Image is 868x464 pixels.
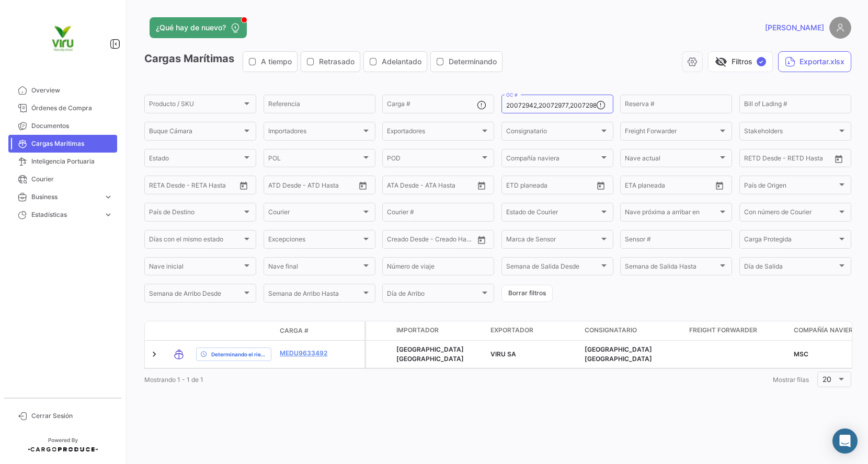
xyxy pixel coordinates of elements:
span: País de Destino [149,210,242,217]
span: VIRU SA [490,350,516,358]
input: Hasta [651,183,692,190]
span: Business [31,192,99,202]
input: Creado Hasta [432,237,474,245]
span: Importadores [268,129,361,136]
datatable-header-cell: Póliza [338,327,364,335]
button: Retrasado [301,52,360,72]
span: Día de Salida [744,264,837,272]
span: visibility_off [715,55,727,68]
span: Nave final [268,264,361,272]
input: ATA Hasta [426,183,467,190]
span: Estado de Courier [506,210,599,217]
a: Overview [8,82,117,99]
span: Freight Forwarder [689,326,757,335]
span: Estado [149,156,242,164]
span: Marca de Sensor [506,237,599,245]
span: Determinando el riesgo ... [211,350,267,358]
a: Inteligencia Portuaria [8,153,117,170]
datatable-header-cell: Carga # [276,322,338,340]
button: Determinando [431,52,502,72]
span: A tiempo [261,56,292,67]
span: Overview [31,86,113,95]
a: Documentos [8,117,117,135]
span: WESTFALIA ALEMANIA [396,345,464,363]
span: Nave inicial [149,264,242,272]
span: Carga # [280,326,309,335]
span: expand_more [104,210,113,219]
span: Importador [396,326,439,335]
span: País de Origen [744,183,837,190]
button: Borrar filtros [501,285,553,302]
span: Mostrando 1 - 1 de 1 [144,376,203,384]
h3: Cargas Marítimas [144,51,506,72]
span: ✓ [757,57,766,66]
span: Determinando [449,56,497,67]
span: Courier [268,210,361,217]
img: placeholder-user.png [829,17,851,39]
span: Órdenes de Compra [31,103,113,113]
button: Open calendar [712,178,727,193]
span: Cerrar Sesión [31,411,113,421]
button: Open calendar [593,178,609,193]
a: Expand/Collapse Row [149,349,159,359]
span: WESTFALIA ALEMANIA [585,345,652,363]
input: Creado Desde [387,237,425,245]
datatable-header-cell: Estado de Envio [192,327,276,335]
input: Desde [506,183,525,190]
datatable-header-cell: Importador [392,321,486,340]
span: Semana de Arribo Desde [149,292,242,299]
input: ATA Desde [387,183,419,190]
span: Semana de Salida Desde [506,264,599,272]
a: Courier [8,170,117,188]
span: Nave actual [625,156,718,164]
span: Semana de Arribo Hasta [268,292,361,299]
span: POL [268,156,361,164]
datatable-header-cell: Freight Forwarder [685,321,790,340]
span: Adelantado [382,56,421,67]
input: ATD Desde [268,183,301,190]
button: Exportar.xlsx [778,51,851,72]
span: 20 [823,375,832,384]
span: Carga Protegida [744,237,837,245]
button: Open calendar [474,232,489,248]
span: Stakeholders [744,129,837,136]
datatable-header-cell: Modo de Transporte [166,327,192,335]
span: Compañía naviera [794,326,858,335]
datatable-header-cell: Consignatario [580,321,685,340]
span: Producto / SKU [149,102,242,109]
span: Consignatario [585,326,637,335]
span: Compañía naviera [506,156,599,164]
span: Consignatario [506,129,599,136]
span: Courier [31,175,113,184]
span: Nave próxima a arribar en [625,210,718,217]
button: Open calendar [474,178,489,193]
span: Con número de Courier [744,210,837,217]
datatable-header-cell: Exportador [486,321,580,340]
span: Retrasado [319,56,355,67]
span: Buque Cámara [149,129,242,136]
span: Días con el mismo estado [149,237,242,245]
span: Estadísticas [31,210,99,219]
span: Semana de Salida Hasta [625,264,718,272]
input: ATD Hasta [309,183,350,190]
span: [PERSON_NAME] [765,22,824,33]
input: Desde [625,183,644,190]
button: Open calendar [831,151,847,167]
datatable-header-cell: Carga Protegida [366,321,392,340]
a: Cargas Marítimas [8,135,117,153]
span: MSC [794,350,808,358]
input: Desde [149,183,168,190]
span: Inteligencia Portuaria [31,157,113,166]
span: POD [387,156,480,164]
input: Hasta [532,183,574,190]
input: Desde [744,156,763,164]
button: Adelantado [364,52,427,72]
span: Día de Arribo [387,292,480,299]
button: Open calendar [355,178,371,193]
input: Hasta [770,156,812,164]
a: MEDU9633492 [280,349,334,358]
button: A tiempo [243,52,297,72]
span: Cargas Marítimas [31,139,113,148]
input: Hasta [175,183,216,190]
button: ¿Qué hay de nuevo? [150,17,247,38]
